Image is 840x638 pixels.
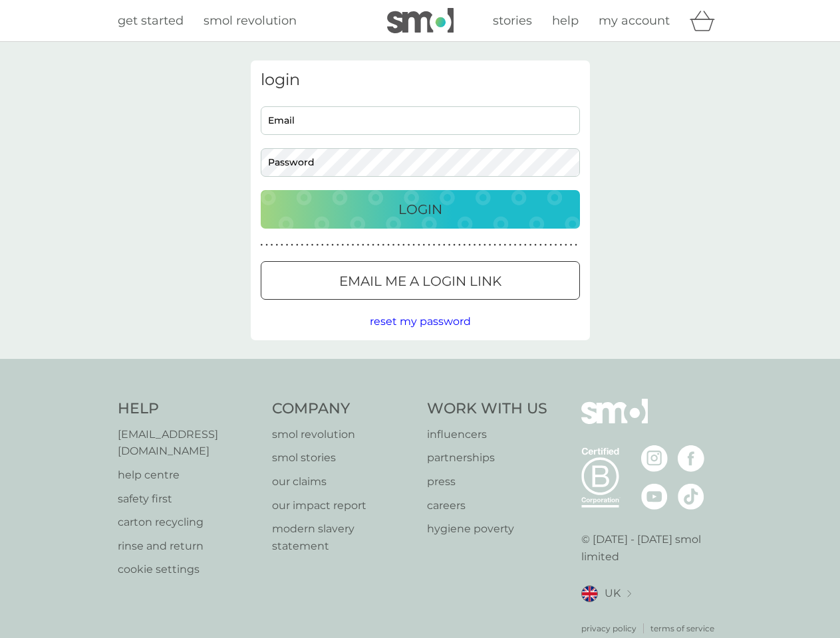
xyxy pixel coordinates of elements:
[438,242,440,249] p: ●
[489,242,491,249] p: ●
[581,622,636,635] a: privacy policy
[272,399,414,419] h4: Company
[367,242,370,249] p: ●
[478,242,481,249] p: ●
[261,190,580,229] button: Login
[464,242,466,249] p: ●
[493,11,532,31] a: stories
[306,242,309,249] p: ●
[370,313,471,330] button: reset my password
[581,531,723,565] p: © [DATE] - [DATE] smol limited
[650,622,714,635] a: terms of service
[372,242,374,249] p: ●
[392,242,395,249] p: ●
[529,242,532,249] p: ●
[398,199,442,220] p: Login
[627,590,631,597] img: select a new location
[331,242,334,249] p: ●
[641,483,668,510] img: visit the smol Youtube page
[555,242,557,249] p: ●
[484,242,486,249] p: ●
[427,426,547,443] a: influencers
[418,242,420,249] p: ●
[545,242,547,249] p: ●
[321,242,324,249] p: ●
[599,11,670,31] a: my account
[570,242,573,249] p: ●
[493,13,532,28] span: stories
[599,13,670,28] span: my account
[339,270,501,292] p: Email me a login link
[641,445,668,472] img: visit the smol Instagram page
[370,315,471,328] span: reset my password
[427,520,547,538] a: hygiene poverty
[118,426,259,460] a: [EMAIL_ADDRESS][DOMAIN_NAME]
[387,242,390,249] p: ●
[347,242,349,249] p: ●
[261,242,263,249] p: ●
[448,242,451,249] p: ●
[509,242,511,249] p: ●
[281,242,283,249] p: ●
[453,242,456,249] p: ●
[118,11,184,31] a: get started
[118,561,259,578] p: cookie settings
[327,242,329,249] p: ●
[296,242,299,249] p: ●
[118,467,259,484] a: help centre
[286,242,289,249] p: ●
[352,242,354,249] p: ●
[549,242,552,249] p: ●
[423,242,426,249] p: ●
[575,242,577,249] p: ●
[261,70,580,90] h3: login
[118,13,184,28] span: get started
[265,242,268,249] p: ●
[504,242,507,249] p: ●
[678,445,704,472] img: visit the smol Facebook page
[678,483,704,510] img: visit the smol Tiktok page
[552,11,579,31] a: help
[118,514,259,531] a: carton recycling
[443,242,446,249] p: ●
[581,399,648,444] img: smol
[433,242,436,249] p: ●
[519,242,521,249] p: ●
[118,538,259,555] a: rinse and return
[474,242,476,249] p: ●
[271,242,273,249] p: ●
[362,242,364,249] p: ●
[272,449,414,467] a: smol stories
[427,497,547,514] a: careers
[275,242,278,249] p: ●
[311,242,314,249] p: ●
[204,11,297,31] a: smol revolution
[291,242,293,249] p: ●
[272,473,414,490] p: our claims
[468,242,471,249] p: ●
[342,242,345,249] p: ●
[272,426,414,443] a: smol revolution
[565,242,567,249] p: ●
[272,520,414,554] a: modern slavery statement
[387,8,454,33] img: smol
[118,490,259,508] a: safety first
[427,449,547,467] a: partnerships
[427,399,547,419] h4: Work With Us
[301,242,304,249] p: ●
[524,242,527,249] p: ●
[356,242,359,249] p: ●
[272,497,414,514] a: our impact report
[499,242,501,249] p: ●
[402,242,405,249] p: ●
